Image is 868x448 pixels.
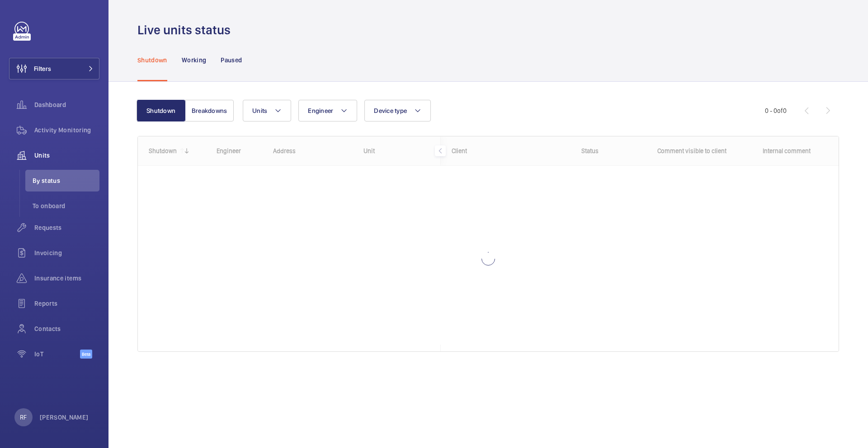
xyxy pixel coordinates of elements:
[34,126,99,135] span: Activity Monitoring
[777,107,783,114] span: of
[34,223,99,232] span: Requests
[374,107,407,114] span: Device type
[34,64,51,73] span: Filters
[137,100,185,121] button: Shutdown
[20,413,27,422] p: RF
[298,100,357,121] button: Engineer
[33,176,99,185] span: By status
[34,248,99,257] span: Invoicing
[34,324,99,333] span: Contacts
[34,299,99,308] span: Reports
[9,58,99,79] button: Filters
[182,56,206,65] p: Working
[34,100,99,109] span: Dashboard
[137,56,167,65] p: Shutdown
[80,350,92,359] span: Beta
[252,107,267,114] span: Units
[364,100,431,121] button: Device type
[33,201,99,210] span: To onboard
[137,22,236,38] h1: Live units status
[308,107,333,114] span: Engineer
[185,100,234,121] button: Breakdowns
[34,350,80,359] span: IoT
[765,107,787,114] span: 0 - 0 0
[221,56,242,65] p: Paused
[40,413,89,422] p: [PERSON_NAME]
[34,151,99,160] span: Units
[243,100,291,121] button: Units
[34,274,99,283] span: Insurance items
